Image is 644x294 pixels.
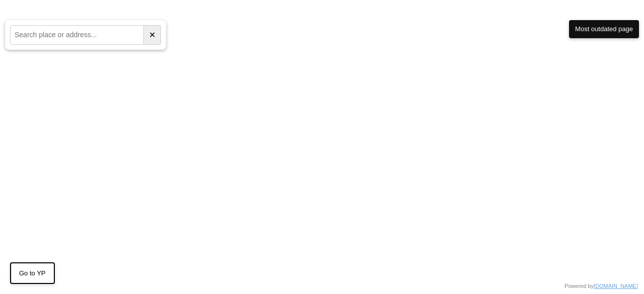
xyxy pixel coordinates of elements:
button: Go to YP [10,262,55,284]
a: [DOMAIN_NAME] [594,283,638,289]
button: ✕ [144,25,161,45]
div: Powered by [565,282,638,290]
button: Most outdated page [569,20,639,38]
input: Search place or address... [10,25,144,45]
